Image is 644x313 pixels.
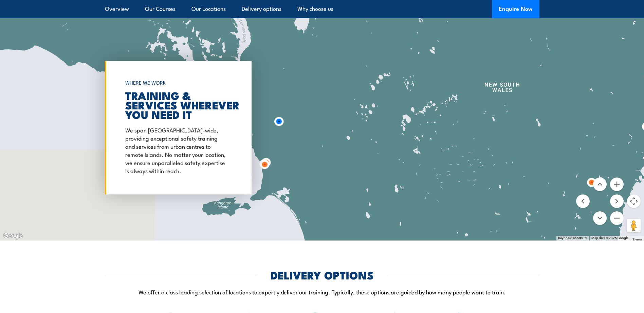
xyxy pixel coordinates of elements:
h2: DELIVERY OPTIONS [271,270,374,279]
button: Keyboard shortcuts [558,236,587,241]
button: Zoom out [610,211,624,225]
span: Map data ©2025 Google [591,236,628,240]
a: Open this area in Google Maps (opens a new window) [2,232,24,241]
button: Map camera controls [627,194,641,208]
p: We span [GEOGRAPHIC_DATA]-wide, providing exceptional safety training and services from urban cen... [125,126,228,174]
button: Move right [610,194,624,208]
button: Drag Pegman onto the map to open Street View [627,219,641,232]
a: Terms (opens in new tab) [632,238,642,242]
h2: TRAINING & SERVICES WHEREVER YOU NEED IT [125,90,228,119]
img: Google [2,232,24,241]
h6: WHERE WE WORK [125,77,228,89]
button: Move up [593,178,607,191]
p: We offer a class leading selection of locations to expertly deliver our training. Typically, thes... [105,288,539,296]
button: Move down [593,211,607,225]
button: Move left [576,194,590,208]
button: Zoom in [610,178,624,191]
